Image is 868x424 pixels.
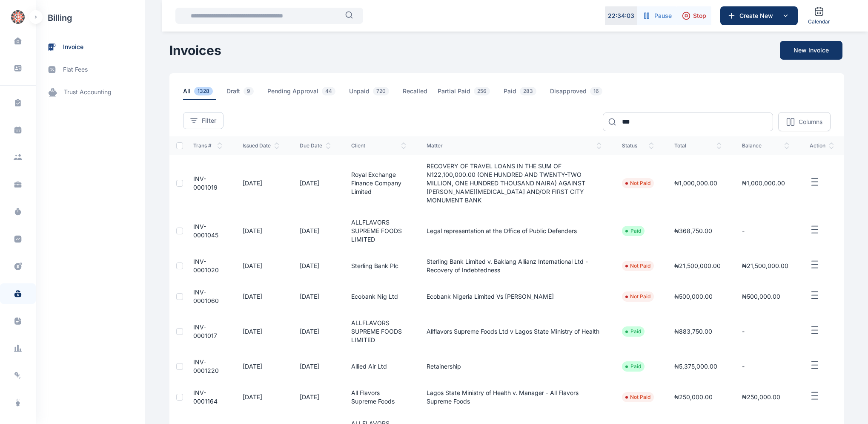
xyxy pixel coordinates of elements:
span: 1328 [194,87,213,95]
span: INV-0001017 [193,323,217,339]
td: Retainership [416,351,612,382]
td: [DATE] [232,351,289,382]
a: INV-0001045 [193,223,218,239]
td: All Flavors Supreme Foods [341,382,416,412]
p: Columns [799,118,822,126]
span: 720 [373,87,389,95]
button: Pause [637,6,677,25]
span: Pending Approval [267,87,339,100]
span: - [742,328,745,335]
span: Disapproved [550,87,606,100]
li: Not Paid [625,262,650,269]
a: Unpaid720 [349,87,403,100]
span: 9 [243,87,254,95]
button: New Invoice [780,41,842,60]
span: Stop [693,12,706,20]
li: Not Paid [625,293,650,300]
td: Sterling Bank Plc [341,251,416,281]
a: Partial Paid256 [438,87,504,100]
td: Ecobank Nigeria Limited Vs [PERSON_NAME] [416,281,612,312]
td: Legal representation at the Office of Public Defenders [416,211,612,251]
li: Paid [625,228,641,234]
span: trust accounting [64,88,112,97]
a: INV-0001164 [193,389,218,405]
span: Unpaid [349,87,392,100]
span: Draft [226,87,257,100]
a: Recalled [403,87,438,100]
span: ₦21,500,000.00 [674,262,721,269]
td: [DATE] [289,351,341,382]
span: ₦500,000.00 [674,293,713,300]
span: ₦250,000.00 [742,393,780,401]
td: ALLFLAVORS SUPREME FOODS LIMITED [341,211,416,251]
span: - [742,363,745,370]
td: [DATE] [289,382,341,412]
td: Ecobank Nig Ltd [341,281,416,312]
a: Draft9 [226,87,267,100]
td: Sterling Bank Limited v. Baklang Allianz International Ltd - Recovery of Indebtedness [416,251,612,281]
td: [DATE] [232,312,289,351]
td: Royal Exchange Finance Company Limited [341,155,416,211]
span: ₦1,000,000.00 [742,179,785,187]
li: Not Paid [625,394,650,401]
td: Allflavors Supreme Foods Ltd v Lagos State Ministry of Health [416,312,612,351]
span: ₦368,750.00 [674,227,712,234]
span: 256 [474,87,490,95]
span: Matter [427,142,602,149]
span: Paid [504,87,540,100]
span: invoice [63,43,83,52]
li: Paid [625,363,641,370]
span: ₦500,000.00 [742,293,780,300]
td: Lagos State Ministry of Health v. Manager - All Flavors Supreme Foods [416,382,612,412]
span: 283 [520,87,536,95]
a: invoice [36,36,145,58]
span: balance [742,142,789,149]
span: Create New [736,12,780,20]
a: INV-0001220 [193,358,219,374]
td: RECOVERY OF TRAVEL LOANS IN THE SUM OF N122,100,000.00 (ONE HUNDRED AND TWENTY-TWO MILLION, ONE H... [416,155,612,211]
td: [DATE] [232,281,289,312]
span: ₦1,000,000.00 [674,179,717,187]
td: Allied Air Ltd [341,351,416,382]
span: status [622,142,654,149]
li: Not Paid [625,180,650,187]
a: INV-0001060 [193,288,219,304]
span: INV-0001019 [193,175,218,191]
td: [DATE] [289,155,341,211]
span: Trans # [193,142,222,149]
span: Due Date [300,142,331,149]
span: 16 [590,87,602,95]
span: All [183,87,216,100]
span: Pause [654,12,672,20]
span: issued date [243,142,279,149]
span: ₦21,500,000.00 [742,262,788,269]
button: Stop [677,6,711,25]
span: total [674,142,722,149]
a: Disapproved16 [550,87,616,100]
span: ₦883,750.00 [674,328,712,335]
button: Columns [778,112,831,131]
button: Create New [720,6,798,25]
a: All1328 [183,87,226,100]
a: flat fees [36,58,145,81]
a: Pending Approval44 [267,87,349,100]
td: [DATE] [232,382,289,412]
a: Calendar [805,3,834,29]
span: client [351,142,406,149]
td: [DATE] [232,251,289,281]
td: [DATE] [232,155,289,211]
td: [DATE] [289,251,341,281]
td: [DATE] [289,281,341,312]
span: 44 [322,87,335,95]
h1: Invoices [169,43,221,58]
a: trust accounting [36,81,145,104]
li: Paid [625,328,641,335]
td: [DATE] [232,211,289,251]
span: Recalled [403,87,427,100]
a: INV-0001020 [193,258,219,274]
